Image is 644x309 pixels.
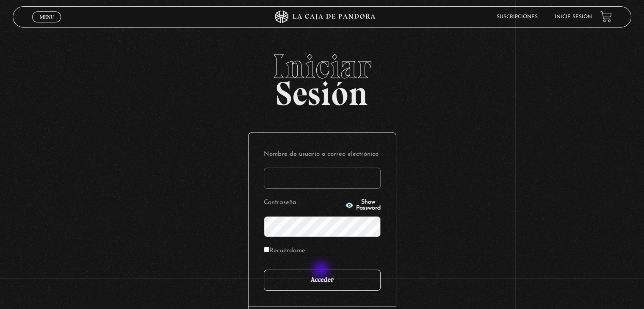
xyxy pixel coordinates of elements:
[13,50,631,104] h2: Sesión
[356,199,381,211] span: Show Password
[345,199,381,211] button: Show Password
[40,14,54,19] span: Menu
[264,247,269,252] input: Recuérdame
[600,11,612,22] a: View your shopping cart
[264,196,343,210] label: Contraseña
[555,14,592,19] a: Inicie sesión
[264,148,381,161] label: Nombre de usuario o correo electrónico
[497,14,538,19] a: Suscripciones
[37,21,57,27] span: Cerrar
[264,270,381,291] input: Acceder
[13,50,631,83] span: Iniciar
[264,245,305,258] label: Recuérdame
